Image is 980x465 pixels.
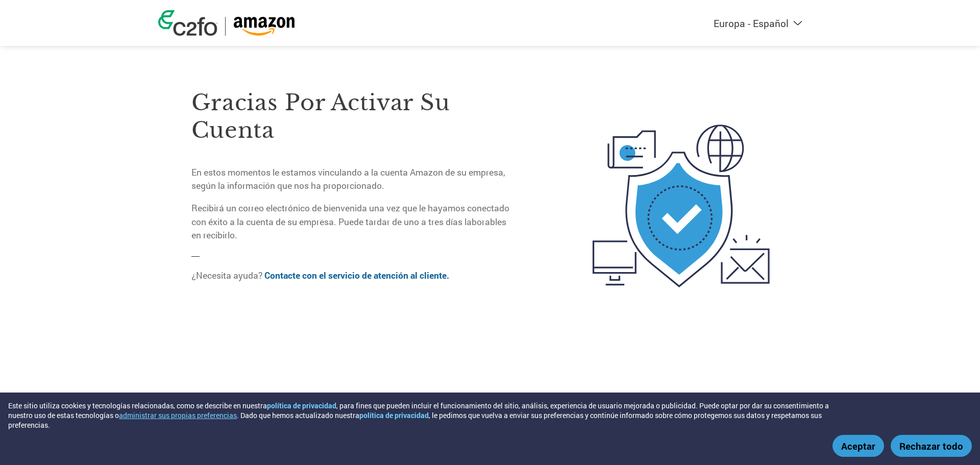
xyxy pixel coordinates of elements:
[191,269,514,282] p: ¿Necesita ayuda?
[191,89,514,144] h3: Gracias por activar su cuenta
[267,401,336,410] a: política de privacidad
[233,17,295,36] img: Amazon
[574,67,789,345] img: activated
[359,410,429,420] a: política de privacidad
[832,435,884,457] button: Aceptar
[191,67,514,292] div: —
[158,10,217,36] img: c2fo logo
[119,410,237,420] button: administrar sus propias preferencias
[264,270,449,281] a: Contacte con el servicio de atención al cliente.
[8,401,839,430] div: Este sitio utiliza cookies y tecnologías relacionadas, como se describe en nuestra , para fines q...
[191,202,514,242] p: Recibirá un correo electrónico de bienvenida una vez que le hayamos conectado con éxito a la cuen...
[191,166,514,193] p: En estos momentos le estamos vinculando a la cuenta Amazon de su empresa, según la información qu...
[891,435,972,457] button: Rechazar todo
